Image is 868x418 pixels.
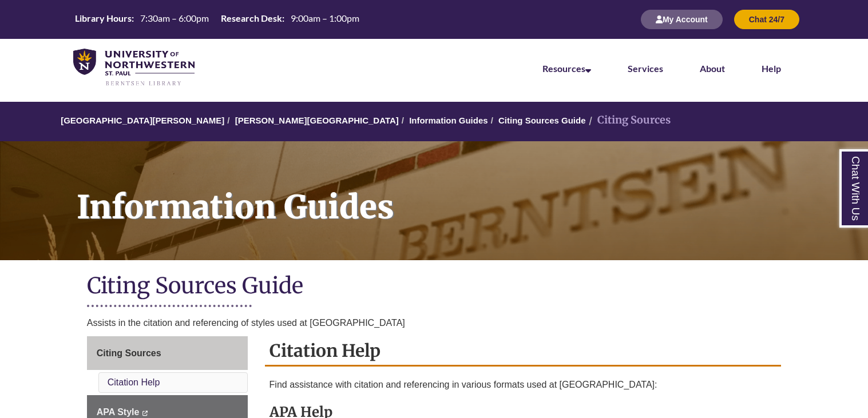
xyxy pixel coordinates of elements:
[87,272,782,302] h1: Citing Sources Guide
[734,10,799,29] button: Chat 24/7
[108,377,160,387] a: Citation Help
[762,63,781,74] a: Help
[291,13,359,23] span: 9:00am – 1:00pm
[700,63,725,74] a: About
[235,116,399,125] a: [PERSON_NAME][GEOGRAPHIC_DATA]
[73,49,195,87] img: UNWSP Library Logo
[142,411,148,416] i: This link opens in a new window
[87,318,405,328] span: Assists in the citation and referencing of styles used at [GEOGRAPHIC_DATA]
[269,378,777,392] p: Find assistance with citation and referencing in various formats used at [GEOGRAPHIC_DATA]:
[641,14,723,24] a: My Account
[216,12,286,25] th: Research Desk:
[97,348,161,358] span: Citing Sources
[542,63,591,74] a: Resources
[140,13,209,23] span: 7:30am – 6:00pm
[61,116,224,125] a: [GEOGRAPHIC_DATA][PERSON_NAME]
[87,336,248,371] a: Citing Sources
[97,407,140,417] span: APA Style
[734,14,799,24] a: Chat 24/7
[409,116,488,125] a: Information Guides
[70,12,136,25] th: Library Hours:
[498,116,586,125] a: Citing Sources Guide
[64,141,868,245] h1: Information Guides
[265,336,782,367] h2: Citation Help
[641,10,723,29] button: My Account
[586,112,671,129] li: Citing Sources
[70,12,364,26] table: Hours Today
[70,12,364,27] a: Hours Today
[628,63,663,74] a: Services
